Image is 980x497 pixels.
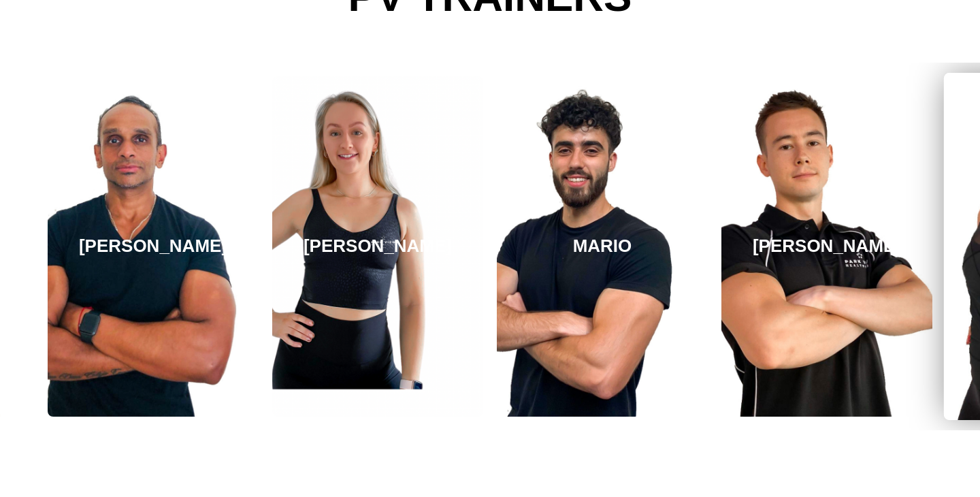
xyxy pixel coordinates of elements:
h3: [PERSON_NAME] [79,236,227,257]
b: START NOW [523,475,589,487]
h3: [PERSON_NAME] [753,236,901,257]
p: 14 day free trial to PVTV - [1,466,979,497]
a: [PERSON_NAME] [721,76,932,417]
h3: MARIO [573,236,632,257]
a: MARIO [497,76,708,417]
a: 14 day free trial to PVTV -START NOW [1,466,979,497]
h3: [PERSON_NAME] [304,236,452,257]
a: [PERSON_NAME] [272,76,483,417]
